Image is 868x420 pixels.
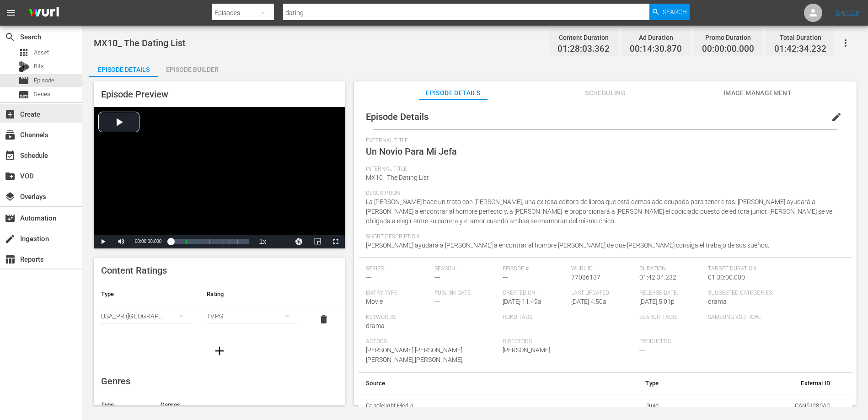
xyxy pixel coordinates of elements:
span: 00:00:00.000 [135,239,161,244]
th: Type [94,394,153,416]
span: --- [639,322,645,329]
div: USA_PR ([GEOGRAPHIC_DATA]) [101,303,192,329]
span: Channels [5,129,16,140]
span: Asset [34,48,49,57]
span: 00:14:30.870 [630,44,682,54]
span: drama [708,298,727,305]
span: Short Description [366,233,840,241]
th: Rating [199,283,305,305]
span: Scheduling [571,87,640,99]
span: Movie [366,298,383,305]
button: delete [313,308,335,330]
span: 77086137 [571,274,600,281]
span: Samsung VOD Row: [708,314,772,321]
span: Duration: [639,265,703,273]
span: [DATE] 5:01p [639,298,675,305]
span: Season: [434,265,498,273]
span: Description [366,190,840,197]
span: Entry Type: [366,290,429,297]
div: Episode Builder [158,59,226,81]
span: Episode Details [366,111,429,122]
span: --- [366,274,371,281]
span: Directors [503,338,635,345]
span: --- [708,322,713,329]
span: Internal Title [366,166,840,173]
button: Jump To Time [290,235,308,248]
span: Episode Preview [101,89,168,100]
span: --- [639,346,645,354]
span: Search [663,4,687,20]
button: Play [94,235,112,248]
span: [DATE] 4:50a [571,298,606,305]
div: Promo Duration [702,31,754,44]
span: Producers [639,338,772,345]
td: CAN51289AC [666,394,837,418]
span: Episode [18,75,29,86]
th: Type [571,372,666,394]
span: --- [503,274,508,281]
span: External Title [366,137,840,145]
button: Mute [112,235,130,248]
span: Episode [34,76,54,85]
span: 00:00:00.000 [702,44,754,54]
span: Image Management [723,87,792,99]
span: Created On: [503,290,566,297]
span: Last Updated: [571,290,635,297]
span: Series: [366,265,429,273]
div: Content Duration [557,31,610,44]
span: Automation [5,213,16,224]
span: Publish Date: [434,290,498,297]
span: delete [318,314,329,325]
div: Progress Bar [171,239,249,244]
span: Reports [5,254,16,265]
span: Search [5,32,16,43]
span: Suggested Categories: [708,290,840,297]
span: Episode Details [419,87,488,99]
button: Playback Rate [253,235,272,248]
img: ans4CAIJ8jUAAAAAAAAAAAAAAAAAAAAAAAAgQb4GAAAAAAAAAAAAAAAAAAAAAAAAJMjXAAAAAAAAAAAAAAAAAAAAAAAAgAT5G... [22,2,66,24]
button: Episode Details [89,59,158,77]
span: menu [5,7,16,18]
td: Guid [571,394,666,418]
span: [DATE] 11:49a [503,298,541,305]
button: edit [825,106,847,128]
span: --- [434,274,440,281]
span: Target Duration: [708,265,840,273]
span: --- [503,322,508,329]
span: 01:42:34.232 [639,274,676,281]
span: Search Tags: [639,314,703,321]
span: 01:28:03.362 [557,44,610,54]
span: --- [434,298,440,305]
span: Keywords: [366,314,498,321]
button: Fullscreen [327,235,345,248]
span: Genres [101,376,130,387]
div: Bits [18,61,29,72]
span: Roku Tags: [503,314,635,321]
th: External ID [666,372,837,394]
span: Episode #: [503,265,566,273]
span: drama [366,322,385,329]
span: 01:30:00.000 [708,274,745,281]
th: Type [94,283,199,305]
span: VOD [5,171,16,182]
span: Content Ratings [101,265,167,276]
table: simple table [359,372,852,418]
span: Schedule [5,150,16,161]
span: Ingestion [5,233,16,244]
button: Search [649,4,690,20]
button: Episode Builder [158,59,226,77]
span: Actors [366,338,498,345]
span: Overlays [5,191,16,202]
span: Release Date: [639,290,703,297]
div: Total Duration [774,31,826,44]
span: edit [831,112,842,123]
span: MX10_ The Dating List [94,38,186,48]
div: TVPG [207,303,298,329]
span: MX10_ The Dating List [366,174,429,181]
div: Episode Details [89,59,158,81]
table: simple table [94,283,345,334]
span: [PERSON_NAME],[PERSON_NAME],[PERSON_NAME],[PERSON_NAME] [366,346,464,363]
span: Un Novio Para Mi Jefa [366,146,457,157]
div: Ad Duration [630,31,682,44]
th: Genres [153,394,316,416]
